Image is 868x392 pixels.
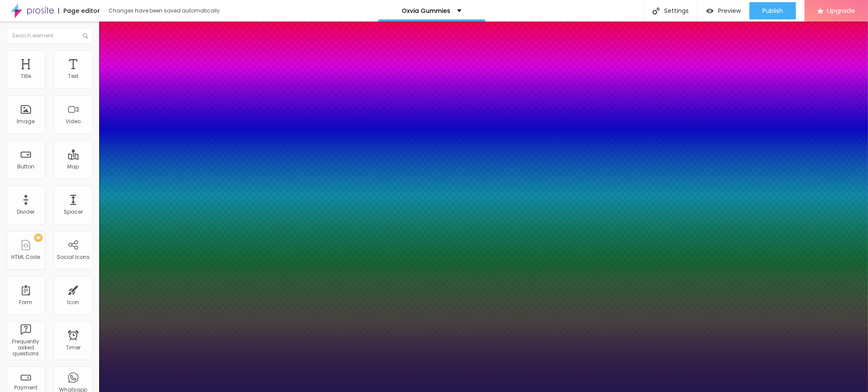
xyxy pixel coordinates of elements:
[57,254,90,260] div: Social Icons
[706,7,714,15] img: view-1.svg
[68,73,78,79] div: Text
[83,33,88,38] img: Icone
[66,345,81,351] div: Timer
[68,164,79,170] div: Map
[402,8,451,14] p: Oxvia Gummies
[68,299,79,305] div: Icon
[718,7,741,14] span: Preview
[21,73,31,79] div: Title
[58,8,100,14] div: Page editor
[19,299,33,305] div: Form
[6,28,93,44] input: Search element
[17,209,35,215] div: Divider
[698,2,749,19] button: Preview
[17,164,34,170] div: Button
[17,118,35,124] div: Image
[653,7,660,15] img: Icone
[66,118,81,124] div: Video
[12,254,41,260] div: HTML Code
[9,339,43,357] div: Frequently asked questions
[64,209,83,215] div: Spacer
[827,7,855,14] span: Upgrade
[109,8,220,13] div: Changes have been saved automatically
[749,2,796,19] button: Publish
[762,7,783,14] span: Publish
